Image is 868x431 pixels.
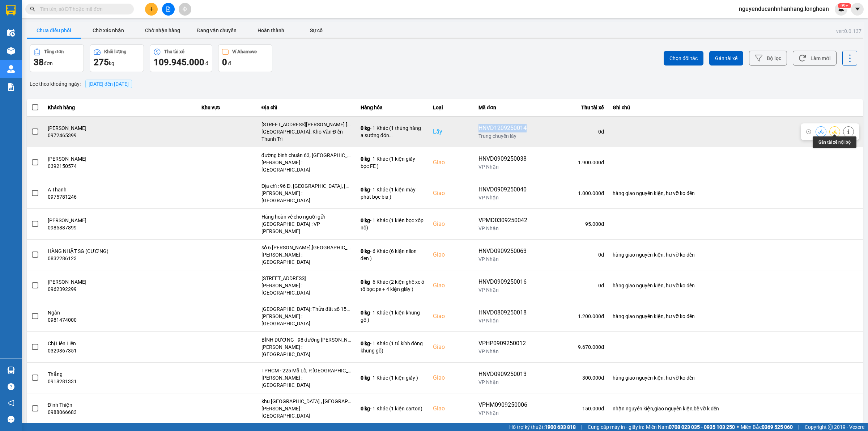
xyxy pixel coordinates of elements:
img: icon-new-feature [838,6,844,12]
div: Giao [433,250,470,259]
div: 0832286123 [48,255,193,262]
div: HÀNG NHẬT SG (CƯƠNG) [48,248,193,255]
div: VP Nhận [478,255,527,263]
div: [PERSON_NAME] : [GEOGRAPHIC_DATA] [261,251,352,266]
div: 9.670.000 đ [536,343,604,351]
button: Chờ nhận hàng [135,23,190,38]
div: VPMD0309250042 [478,216,527,225]
div: [PERSON_NAME] [48,278,193,286]
div: BÌNH DƯƠNG - 98 đường [PERSON_NAME], thủ dầu 1 [261,336,352,343]
div: HNVD1209250014 [478,124,527,132]
div: [PERSON_NAME] : [GEOGRAPHIC_DATA] [261,282,352,296]
span: 109.945.000 [154,57,204,67]
div: Lấy [433,127,470,136]
div: hàng giao nguyên kiện, hư vỡ ko đền [613,282,859,289]
span: message [8,416,14,423]
div: [GEOGRAPHIC_DATA]: Thửa đất số 1565, Tờ bản đồ số 18, ĐX 07, [GEOGRAPHIC_DATA], [GEOGRAPHIC_DATA]... [261,305,352,313]
button: Bộ lọc [749,51,787,66]
span: Lọc theo khoảng ngày : [30,80,81,88]
span: 0 kg [361,248,370,254]
div: Giao [433,158,470,167]
button: Chọn đối tác [664,51,703,66]
div: HNVD0909250016 [478,278,527,286]
div: Hàng hoàn về cho người gửi [261,213,352,220]
div: [PERSON_NAME] [48,124,193,132]
span: ⚪️ [737,426,739,428]
div: VPHP0909250012 [478,339,527,348]
div: VPHM0909250006 [478,401,527,409]
span: plus [149,7,154,12]
div: - 1 Khác (1 kiện giấy ) [361,374,424,381]
th: Địa chỉ [257,99,356,117]
div: 150.000 đ [536,405,604,412]
div: HNVD0909250063 [478,247,527,255]
div: VP Nhận [478,348,527,355]
th: Loại [429,99,474,117]
div: HNVD0909250040 [478,185,527,194]
div: 0985887899 [48,224,193,231]
div: [PERSON_NAME] : [GEOGRAPHIC_DATA] [261,313,352,327]
button: aim [179,3,191,16]
div: Giao [433,373,470,382]
button: Thu tài xế109.945.000 đ [150,45,212,72]
span: 0 kg [361,156,370,162]
div: hàng giao nguyên kiện, hư vỡ ko đền [613,313,859,320]
th: Hàng hóa [356,99,429,117]
span: question-circle [8,383,14,390]
div: Khối lượng [104,49,126,54]
button: Sự cố [298,23,334,38]
button: Hoàn thành [244,23,298,38]
button: Ví Ahamove0 đ [218,45,272,72]
div: VP Nhận [478,379,527,386]
div: [PERSON_NAME] [48,217,193,224]
div: Trung chuyển lấy [478,132,527,140]
div: Gán tài xế nội bộ [813,136,856,148]
button: Tổng đơn38đơn [30,45,84,72]
div: VP Nhận [478,163,527,170]
div: [STREET_ADDRESS] [261,275,352,282]
span: Chọn đối tác [669,55,698,62]
div: HNVD0909250038 [478,155,527,163]
div: Địa chỉ : 96 Đ. [GEOGRAPHIC_DATA], [GEOGRAPHIC_DATA], [GEOGRAPHIC_DATA], [GEOGRAPHIC_DATA]. [261,182,352,190]
span: 0 kg [361,310,370,316]
div: - 6 Khác (6 kiện nilon đen ) [361,248,424,262]
div: VP Nhận [478,194,527,201]
div: Giao [433,404,470,413]
span: 0 kg [361,125,370,131]
div: VP Nhận [478,317,527,324]
span: 0 kg [361,217,370,223]
div: Thắng [48,371,193,378]
span: 0 kg [361,341,370,346]
img: warehouse-icon [7,367,15,374]
div: [PERSON_NAME] : [GEOGRAPHIC_DATA] [261,190,352,204]
img: warehouse-icon [7,29,15,37]
div: - 1 Khác (1 kiện carton) [361,405,424,412]
div: - 1 Khác (1 tủ kính đóng khung gỗ) [361,340,424,354]
span: Hỗ trợ kỹ thuật: [509,423,576,431]
span: 38 [34,57,44,67]
div: hàng giao nguyên kiện, hư vỡ ko đền [613,374,859,381]
div: [GEOGRAPHIC_DATA] : VP [PERSON_NAME] [261,220,352,235]
div: [PERSON_NAME] : [GEOGRAPHIC_DATA] [261,159,352,173]
span: nguyenducanhnhanhang.longhoan [733,4,835,13]
div: 0329367351 [48,347,193,354]
div: [GEOGRAPHIC_DATA]: Kho Văn Điển Thanh Trì [261,128,352,143]
div: Ngân [48,309,193,316]
sup: 291 [838,3,851,8]
span: Miền Nam [646,423,735,431]
div: [PERSON_NAME] : [GEOGRAPHIC_DATA] [261,343,352,358]
div: - 1 Khác (1 thùng hàng a sướng đón [GEOGRAPHIC_DATA] ) [361,124,424,139]
button: Đang vận chuyển [190,23,244,38]
button: Chưa điều phối [27,23,81,38]
div: A Thanh [48,186,193,193]
div: [STREET_ADDRESS][PERSON_NAME] [GEOGRAPHIC_DATA], [GEOGRAPHIC_DATA], Tỉnh [GEOGRAPHIC_DATA] [261,121,352,128]
button: caret-down [851,3,864,16]
span: 12/09/2025 đến 12/09/2025 [89,81,129,87]
div: 0 đ [536,128,604,135]
strong: 1900 633 818 [545,424,576,430]
div: [PERSON_NAME] : [GEOGRAPHIC_DATA] [261,405,352,419]
div: hàng giao nguyên kiện, hư vỡ ko đền [613,190,859,197]
div: Giao [433,312,470,321]
div: 0962392299 [48,286,193,293]
span: Gán tài xế [715,55,737,62]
